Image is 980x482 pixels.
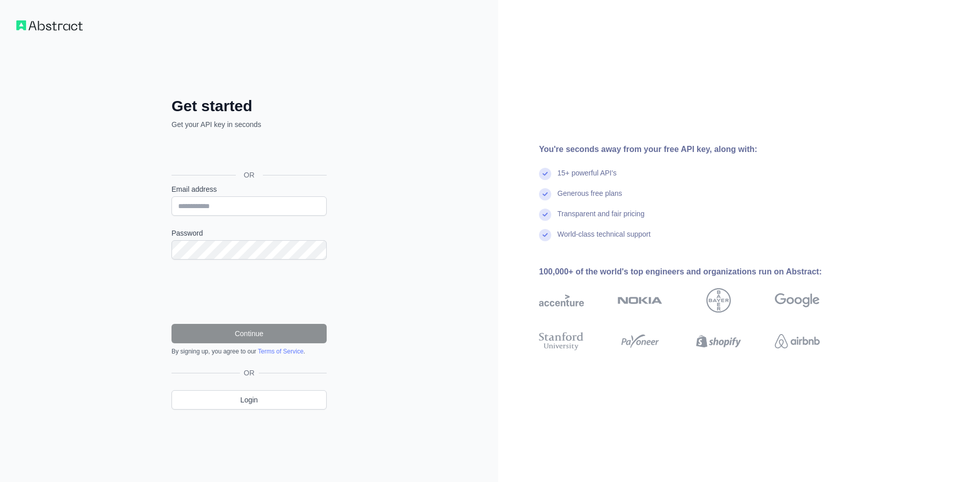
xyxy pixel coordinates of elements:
[539,229,551,241] img: check mark
[706,288,731,313] img: bayer
[539,330,584,352] img: stanford university
[236,170,263,180] span: OR
[171,324,327,343] button: Continue
[171,272,327,312] iframe: reCAPTCHA
[539,288,584,313] img: accenture
[171,184,327,194] label: Email address
[539,188,551,200] img: check mark
[775,330,820,352] img: airbnb
[618,330,663,352] img: payoneer
[16,20,83,31] img: Workflow
[171,390,327,410] a: Login
[539,209,551,221] img: check mark
[618,288,663,313] img: nokia
[258,348,303,355] a: Terms of Service
[539,168,551,180] img: check mark
[539,143,852,156] div: You're seconds away from your free API key, along with:
[539,266,852,278] div: 100,000+ of the world's top engineers and organizations run on Abstract:
[557,229,651,249] div: World-class technical support
[171,347,327,356] div: By signing up, you agree to our .
[171,97,327,115] h2: Get started
[557,209,645,229] div: Transparent and fair pricing
[557,168,617,188] div: 15+ powerful API's
[775,288,820,313] img: google
[171,119,327,130] p: Get your API key in seconds
[557,188,622,209] div: Generous free plans
[171,228,327,238] label: Password
[696,330,741,352] img: shopify
[166,141,330,163] iframe: Sign in with Google Button
[240,368,259,378] span: OR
